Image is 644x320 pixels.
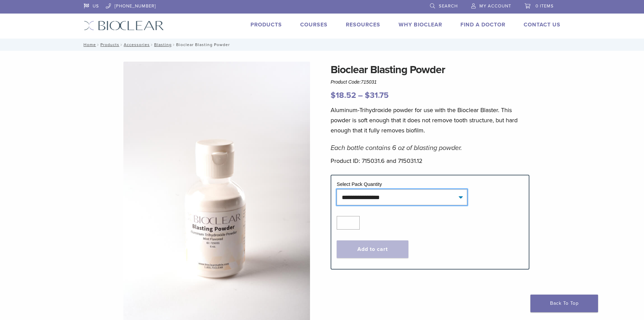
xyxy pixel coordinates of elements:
h1: Bioclear Blasting Powder [331,62,529,78]
a: Why Bioclear [399,21,442,28]
a: Blasting [154,42,172,47]
span: / [150,43,154,46]
a: Resources [346,21,380,28]
span: Search [439,3,458,9]
p: Product ID: 715031.6 and 715031.12 [331,156,529,166]
em: Each bottle contains 6 oz of blasting powder. [331,144,462,152]
a: Courses [300,21,328,28]
span: Product Code: [331,79,377,85]
span: My Account [479,3,511,9]
a: Home [81,42,96,47]
a: Products [100,42,119,47]
button: Add to cart [337,240,408,258]
bdi: 18.52 [331,90,356,100]
span: / [172,43,176,46]
p: Aluminum-Trihydroxide powder for use with the Bioclear Blaster. This powder is soft enough that i... [331,105,529,135]
bdi: 31.75 [365,90,389,100]
span: $ [331,90,336,100]
span: 0 items [535,3,554,9]
nav: Bioclear Blasting Powder [79,39,566,51]
a: Back To Top [530,295,598,312]
span: – [358,90,363,100]
img: Bioclear [84,21,164,30]
span: / [96,43,100,46]
label: Select Pack Quantity [337,182,382,187]
a: Find A Doctor [460,21,505,28]
span: $ [365,90,370,100]
a: Products [251,21,282,28]
a: Contact Us [524,21,560,28]
a: Accessories [124,42,150,47]
span: / [119,43,124,46]
span: 715031 [361,79,377,85]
